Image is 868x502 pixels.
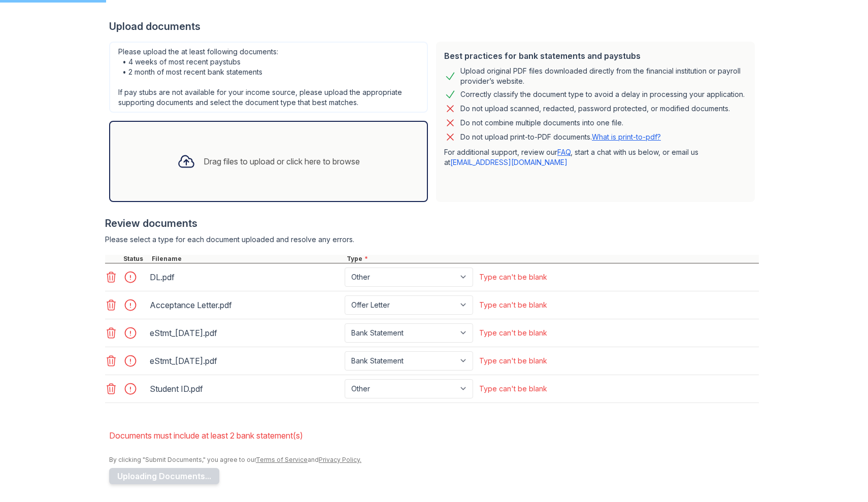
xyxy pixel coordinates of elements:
div: Do not upload scanned, redacted, password protected, or modified documents. [460,103,730,115]
div: eStmt_[DATE].pdf [150,325,341,341]
a: What is print-to-pdf? [592,132,661,141]
a: FAQ [557,148,571,156]
div: Acceptance Letter.pdf [150,297,341,313]
div: DL.pdf [150,269,341,285]
div: Review documents [105,216,759,230]
div: Type can't be blank [479,384,547,394]
a: [EMAIL_ADDRESS][DOMAIN_NAME] [450,158,567,166]
div: Type can't be blank [479,328,547,338]
div: Please upload the at least following documents: • 4 weeks of most recent paystubs • 2 month of mo... [109,42,428,113]
div: By clicking "Submit Documents," you agree to our and [109,456,759,464]
div: Correctly classify the document type to avoid a delay in processing your application. [460,88,745,101]
div: Upload documents [109,19,759,34]
div: Type [345,255,759,263]
button: Uploading Documents... [109,468,219,484]
div: Status [121,255,150,263]
p: For additional support, review our , start a chat with us below, or email us at [444,147,747,168]
div: Do not combine multiple documents into one file. [460,117,623,129]
a: Terms of Service [256,456,308,463]
a: Privacy Policy. [319,456,361,463]
div: Please select a type for each document uploaded and resolve any errors. [105,235,759,245]
div: Drag files to upload or click here to browse [204,155,360,168]
div: Upload original PDF files downloaded directly from the financial institution or payroll provider’... [460,66,747,86]
div: Type can't be blank [479,272,547,282]
div: Student ID.pdf [150,381,341,397]
div: Type can't be blank [479,356,547,366]
div: Type can't be blank [479,300,547,310]
div: eStmt_[DATE].pdf [150,353,341,369]
div: Filename [150,255,345,263]
div: Best practices for bank statements and paystubs [444,50,747,62]
p: Do not upload print-to-PDF documents. [460,132,661,142]
li: Documents must include at least 2 bank statement(s) [109,425,759,446]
